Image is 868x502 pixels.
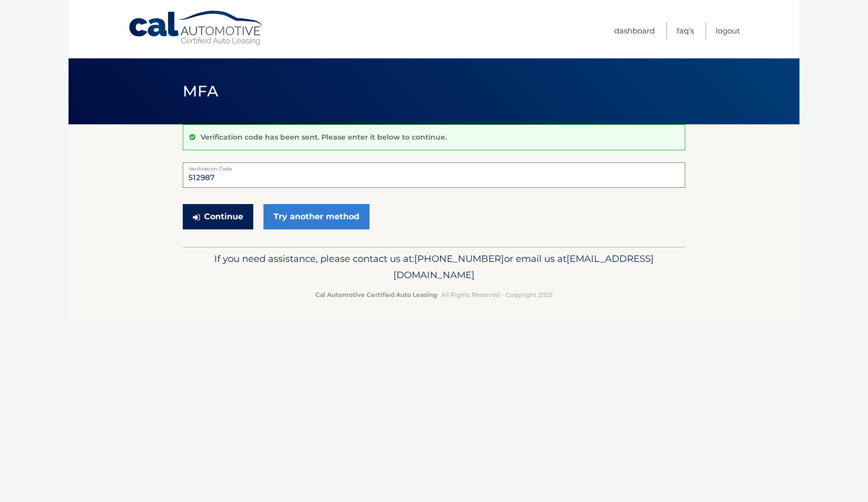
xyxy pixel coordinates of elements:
[183,82,218,101] span: MFA
[183,162,685,188] input: Verification Code
[201,132,447,142] p: Verification code has been sent. Please enter it below to continue.
[393,253,654,281] span: [EMAIL_ADDRESS][DOMAIN_NAME]
[183,204,253,229] button: Continue
[414,253,504,264] span: [PHONE_NUMBER]
[189,289,679,300] p: - All Rights Reserved - Copyright 2025
[183,162,685,171] label: Verification Code
[677,22,694,39] a: FAQ's
[189,251,679,283] p: If you need assistance, please contact us at: or email us at
[315,291,437,298] strong: Cal Automotive Certified Auto Leasing
[263,204,370,229] a: Try another method
[128,10,265,46] a: Cal Automotive
[614,22,655,39] a: Dashboard
[716,22,740,39] a: Logout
